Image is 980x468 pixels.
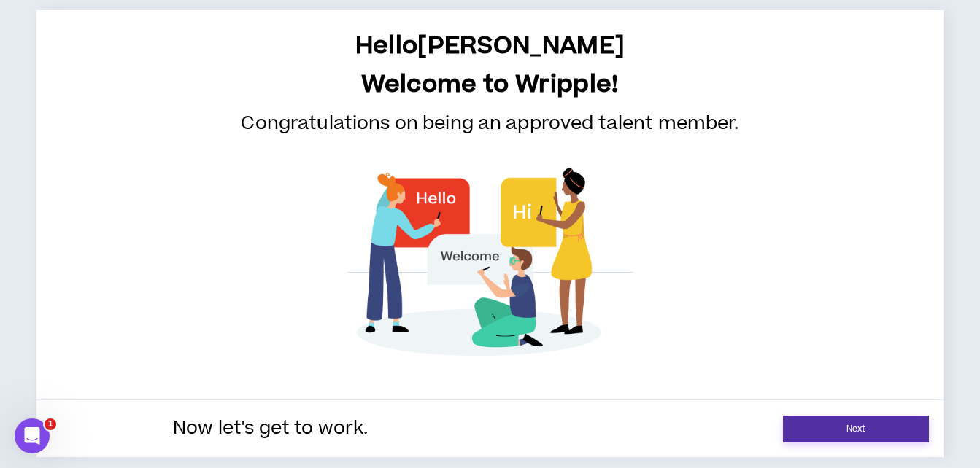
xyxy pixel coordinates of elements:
h1: Hello [PERSON_NAME] [51,32,929,60]
img: teamwork.png [326,131,655,392]
span: 1 [45,418,56,430]
a: Next [783,416,929,442]
h1: Welcome to Wripple! [51,71,929,98]
p: Now let's get to work. [51,415,490,442]
iframe: Intercom live chat [15,418,50,453]
p: Congratulations on being an approved talent member. [51,110,929,138]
